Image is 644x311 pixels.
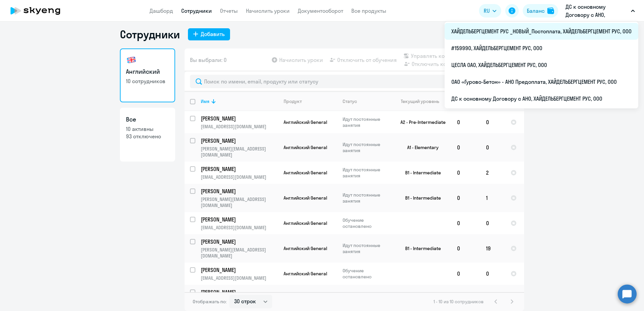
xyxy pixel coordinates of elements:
td: 0 [452,212,481,234]
a: [PERSON_NAME] [201,187,278,195]
div: Добавить [201,30,225,38]
a: Все продукты [351,7,386,14]
p: Идут постоянные занятия [343,116,389,128]
p: 93 отключено [126,133,169,140]
td: 0 [481,133,505,162]
a: Сотрудники [181,7,212,14]
p: Идут постоянные занятия [343,192,389,204]
td: 0 [452,184,481,212]
button: ДС к основному Договору с АНО, ХАЙДЕЛЬБЕРГЦЕМЕНТ РУС, ООО [562,3,638,19]
p: [PERSON_NAME] [201,137,277,144]
p: [PERSON_NAME] [201,288,277,296]
p: Обучение остановлено [343,268,389,280]
h3: Английский [126,67,169,76]
img: balance [547,7,554,14]
td: B1 - Intermediate [389,234,452,263]
h1: Сотрудники [120,28,180,41]
a: [PERSON_NAME] [201,165,278,173]
button: Балансbalance [523,4,558,18]
div: Имя [201,98,278,104]
input: Поиск по имени, email, продукту или статусу [190,75,519,88]
p: [PERSON_NAME] [201,266,277,274]
a: Документооборот [298,7,343,14]
span: Английский General [284,271,327,277]
td: 0 [452,162,481,184]
a: Дашборд [150,7,173,14]
div: Продукт [284,98,337,104]
td: 0 [452,133,481,162]
p: [EMAIL_ADDRESS][DOMAIN_NAME] [201,174,278,180]
div: Текущий уровень [394,98,451,104]
td: 0 [452,234,481,263]
a: Все10 активны93 отключено [120,108,175,162]
p: Идут постоянные занятия [343,167,389,179]
div: Продукт [284,98,302,104]
td: 1 [481,184,505,212]
span: 1 - 10 из 10 сотрудников [433,299,484,305]
span: Вы выбрали: 0 [190,56,227,64]
p: ДС к основному Договору с АНО, ХАЙДЕЛЬБЕРГЦЕМЕНТ РУС, ООО [566,3,628,19]
a: Английский10 сотрудников [120,48,175,102]
span: Английский General [284,245,327,251]
p: [PERSON_NAME] [201,187,277,195]
td: 19 [481,234,505,263]
p: [PERSON_NAME][EMAIL_ADDRESS][DOMAIN_NAME] [201,247,278,259]
a: [PERSON_NAME] [201,216,278,223]
a: [PERSON_NAME] [201,137,278,144]
td: 0 [452,111,481,133]
p: Идут постоянные занятия [343,242,389,254]
ul: RU [445,22,638,108]
p: Обучение остановлено [343,217,389,229]
button: Добавить [188,28,230,40]
p: [EMAIL_ADDRESS][DOMAIN_NAME] [201,124,278,130]
p: [EMAIL_ADDRESS][DOMAIN_NAME] [201,224,278,231]
img: english [126,55,137,65]
a: [PERSON_NAME] [201,266,278,274]
span: Отображать по: [193,299,227,305]
div: Статус [343,98,389,104]
div: Баланс [527,7,545,15]
p: [PERSON_NAME][EMAIL_ADDRESS][DOMAIN_NAME] [201,196,278,208]
td: 0 [452,263,481,285]
a: Отчеты [220,7,238,14]
p: [PERSON_NAME] [201,115,277,122]
h3: Все [126,115,169,124]
button: RU [479,4,501,18]
span: Английский General [284,170,327,176]
span: Английский General [284,195,327,201]
td: A2 - Pre-Intermediate [389,111,452,133]
p: [PERSON_NAME][EMAIL_ADDRESS][DOMAIN_NAME] [201,146,278,158]
span: Английский General [284,220,327,226]
td: 2 [481,162,505,184]
div: Текущий уровень [401,98,439,104]
td: 0 [481,111,505,133]
span: Английский General [284,119,327,125]
span: RU [484,7,490,15]
p: Идут постоянные занятия [343,141,389,153]
a: [PERSON_NAME] [201,288,278,296]
a: [PERSON_NAME] [201,115,278,122]
p: 10 сотрудников [126,77,169,85]
a: [PERSON_NAME] [201,238,278,245]
td: B1 - Intermediate [389,184,452,212]
div: Имя [201,98,210,104]
td: 0 [481,263,505,285]
td: B1 - Intermediate [389,162,452,184]
a: Начислить уроки [246,7,290,14]
td: A1 - Elementary [389,133,452,162]
p: [PERSON_NAME] [201,216,277,223]
span: Английский General [284,144,327,150]
div: Статус [343,98,357,104]
p: 10 активны [126,125,169,133]
p: [PERSON_NAME] [201,238,277,245]
p: [EMAIL_ADDRESS][DOMAIN_NAME] [201,275,278,281]
td: 0 [481,212,505,234]
p: [PERSON_NAME] [201,165,277,173]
